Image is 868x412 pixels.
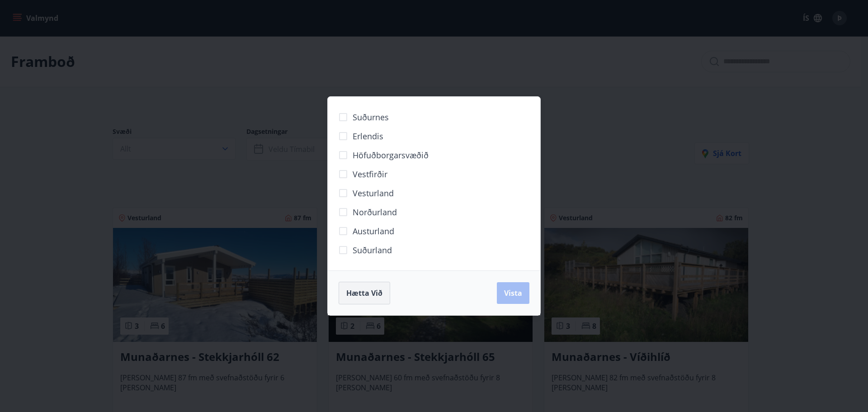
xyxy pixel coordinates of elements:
span: Erlendis [353,130,383,142]
button: Hætta við [339,282,390,304]
span: Norðurland [353,206,397,218]
span: Hætta við [346,288,382,298]
span: Vestfirðir [353,168,387,180]
span: Suðurnes [353,111,389,123]
span: Höfuðborgarsvæðið [353,149,429,161]
span: Vesturland [353,187,394,199]
span: Austurland [353,225,394,237]
span: Suðurland [353,244,392,256]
